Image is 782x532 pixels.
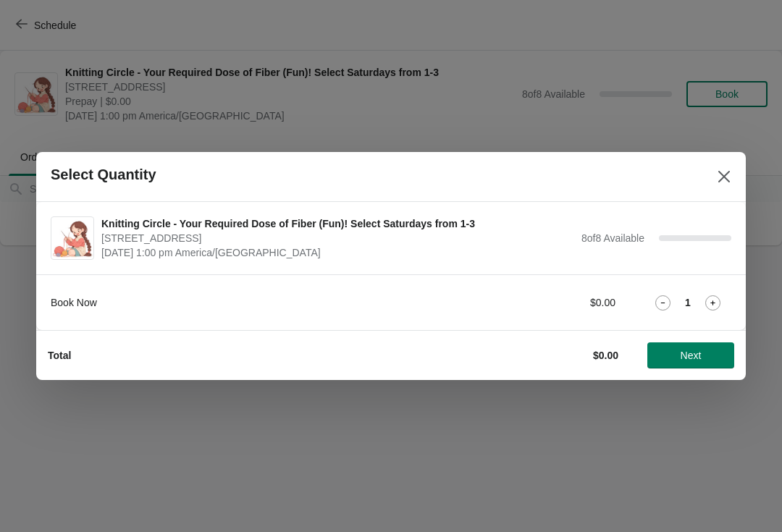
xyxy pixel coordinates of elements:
div: Book Now [51,295,453,310]
strong: Total [48,350,71,361]
div: $0.00 [482,295,615,310]
h2: Select Quantity [51,166,156,183]
button: Close [711,164,737,190]
span: [STREET_ADDRESS] [101,231,574,245]
span: 8 of 8 Available [581,232,644,244]
img: Knitting Circle - Your Required Dose of Fiber (Fun)! Select Saturdays from 1-3 | 1711 West Battle... [51,219,93,257]
strong: $0.00 [593,350,618,361]
strong: 1 [685,295,691,310]
span: Next [681,350,702,361]
button: Next [647,342,734,368]
span: [DATE] 1:00 pm America/[GEOGRAPHIC_DATA] [101,245,574,260]
span: Knitting Circle - Your Required Dose of Fiber (Fun)! Select Saturdays from 1-3 [101,216,574,231]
